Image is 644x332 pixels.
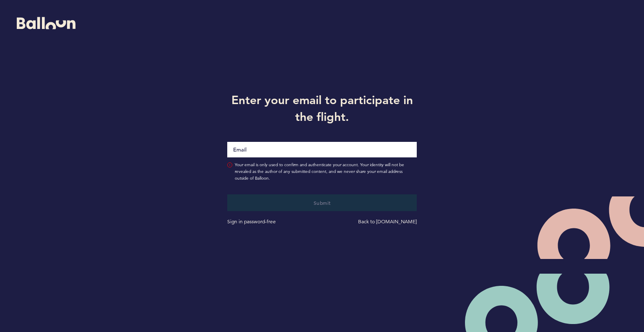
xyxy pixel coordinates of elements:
[358,218,417,225] a: Back to [DOMAIN_NAME]
[314,199,331,206] span: Submit
[235,162,417,182] span: Your email is only used to confirm and authenticate your account. Your identity will not be revea...
[227,218,276,225] a: Sign in password-free
[221,91,423,125] h1: Enter your email to participate in the flight.
[227,142,417,157] input: Email
[227,194,417,211] button: Submit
